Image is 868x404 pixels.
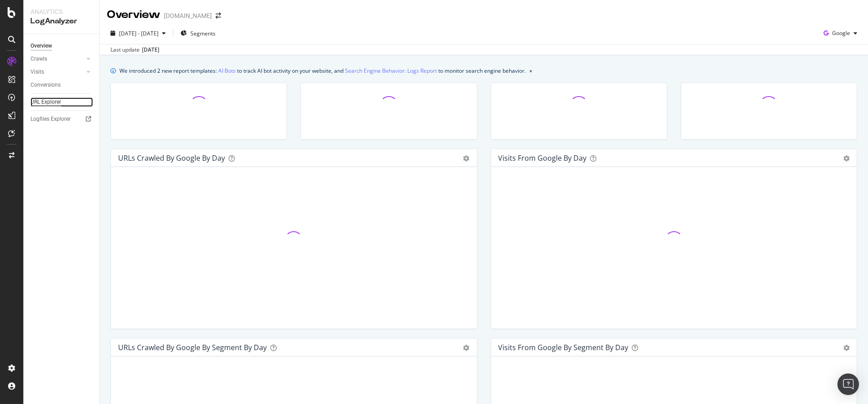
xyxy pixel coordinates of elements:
div: URLs Crawled by Google by day [118,154,225,162]
div: LogAnalyzer [31,16,92,26]
div: Crawls [31,54,47,64]
a: Search Engine Behavior: Logs Report [345,66,437,75]
button: Google [820,26,861,40]
button: [DATE] - [DATE] [107,26,169,40]
div: Visits [31,67,44,77]
div: URLs Crawled by Google By Segment By Day [118,343,267,352]
div: info banner [110,66,857,75]
a: Crawls [31,54,84,64]
div: Visits from Google by day [498,154,587,162]
div: Overview [107,7,160,22]
a: Overview [31,41,93,51]
div: gear [843,345,850,351]
div: gear [843,155,850,162]
div: gear [463,155,470,162]
span: Google [832,29,850,37]
div: We introduced 2 new report templates: to track AI bot activity on your website, and to monitor se... [119,66,526,75]
span: [DATE] - [DATE] [119,30,159,37]
div: Overview [31,41,52,51]
button: close banner [527,64,534,77]
div: Analytics [31,7,92,16]
a: Logfiles Explorer [31,114,93,124]
a: Visits [31,67,84,77]
a: URL Explorer [31,97,93,107]
a: Conversions [31,80,93,90]
div: Open Intercom Messenger [837,373,859,395]
span: Segments [190,30,216,37]
div: Conversions [31,80,61,90]
div: Last update [110,46,159,54]
a: AI Bots [218,66,236,75]
div: gear [463,345,470,351]
button: Segments [177,26,219,40]
div: Visits from Google By Segment By Day [498,343,629,352]
div: [DOMAIN_NAME] [164,11,212,20]
div: [DATE] [142,46,159,54]
div: arrow-right-arrow-left [216,13,221,19]
div: URL Explorer [31,97,61,107]
div: Logfiles Explorer [31,114,70,124]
